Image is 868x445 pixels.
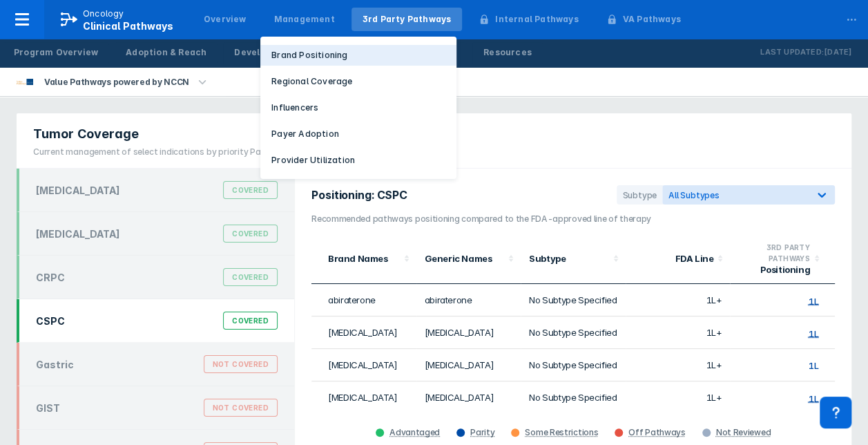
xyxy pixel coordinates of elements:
p: [DATE] [824,46,851,59]
div: VA Pathways [623,13,681,26]
div: FDA Line [634,253,714,264]
div: 3rd Party Pathways [363,13,452,26]
div: Resources [483,46,532,59]
div: Contact Support [820,397,851,428]
div: Covered [223,181,278,199]
div: [MEDICAL_DATA] [36,228,120,240]
div: Positioning [738,264,810,275]
div: Value Pathways powered by NCCN [39,73,195,92]
span: 1L [809,360,818,371]
div: Subtype [617,185,662,205]
h3: Recommended pathways positioning compared to the FDA-approved line of therapy [311,213,835,225]
div: Current management of select indications by priority Pathways [33,146,291,158]
td: [MEDICAL_DATA] [311,349,416,381]
div: Development [234,46,295,59]
td: No Subtype Specified [521,349,626,381]
div: Off Pathways [628,427,685,438]
div: Overview [204,13,247,26]
div: Adoption & Reach [126,46,206,59]
td: abiraterone [311,284,416,316]
div: Not Reviewed [716,427,771,438]
div: Brand Names [328,253,400,264]
button: Brand Positioning [260,45,456,66]
div: ... [838,2,865,31]
td: No Subtype Specified [521,284,626,316]
a: Resources [472,42,543,64]
div: CRPC [36,272,65,283]
button: Provider Utilization [260,150,456,171]
td: [MEDICAL_DATA] [311,381,416,414]
button: Influencers [260,97,456,118]
div: 1L [809,392,818,404]
p: Brand Positioning [271,49,347,61]
p: Oncology [83,8,124,20]
div: Advantaged [389,427,440,438]
p: Last Updated: [760,46,824,59]
div: Some Restrictions [525,427,598,438]
div: 1L [809,328,818,339]
a: Management [263,8,346,31]
p: Regional Coverage [271,75,352,88]
div: CSPC [36,315,65,327]
div: Not Covered [204,399,278,417]
a: Adoption & Reach [115,42,218,64]
a: 3rd Party Pathways [351,8,463,31]
td: 1L+ [626,349,731,381]
div: Covered [223,225,278,243]
div: Management [274,13,335,26]
button: Regional Coverage [260,71,456,92]
div: Program Overview [14,46,98,59]
td: [MEDICAL_DATA] [416,349,521,381]
div: GIST [36,402,60,414]
td: [MEDICAL_DATA] [416,381,521,414]
p: Influencers [271,102,318,114]
a: Development [223,42,306,64]
td: 1L+ [626,316,731,349]
button: Payer Adoption [260,124,456,144]
div: Parity [470,427,494,438]
td: No Subtype Specified [521,316,626,349]
span: All Subtypes [668,190,720,200]
a: Overview [193,8,258,31]
h2: Positioning: CSPC [311,189,416,202]
div: Subtype [529,253,609,264]
td: 1L+ [626,284,731,316]
p: Payer Adoption [271,128,339,140]
div: Covered [223,268,278,286]
span: Clinical Pathways [83,20,173,32]
div: 1L [809,295,818,306]
div: Covered [223,312,278,330]
td: [MEDICAL_DATA] [416,316,521,349]
div: Generic Names [425,253,505,264]
img: value-pathways-nccn [17,79,33,86]
div: 3RD PARTY PATHWAYS [738,242,810,264]
div: Not Covered [204,355,278,373]
td: abiraterone [416,284,521,316]
td: 1L+ [626,381,731,414]
span: Tumor Coverage [33,126,139,142]
td: No Subtype Specified [521,381,626,414]
td: [MEDICAL_DATA] [311,316,416,349]
div: Gastric [36,359,74,370]
p: Provider Utilization [271,154,355,167]
div: Internal Pathways [495,13,578,26]
a: Program Overview [3,42,109,64]
div: [MEDICAL_DATA] [36,184,120,196]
